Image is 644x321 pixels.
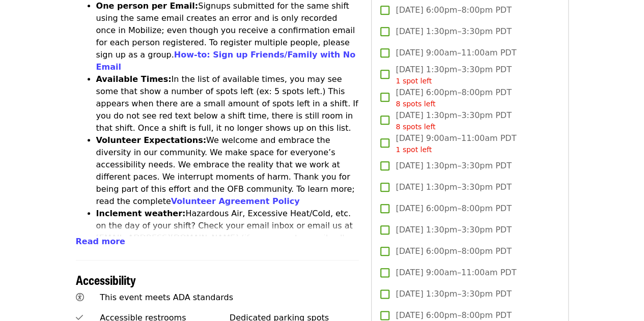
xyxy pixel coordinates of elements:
[396,132,516,155] span: [DATE] 9:00am–11:00am PDT
[396,224,511,236] span: [DATE] 1:30pm–3:30pm PDT
[396,245,511,257] span: [DATE] 6:00pm–8:00pm PDT
[76,236,125,248] button: Read more
[396,109,511,132] span: [DATE] 1:30pm–3:30pm PDT
[396,267,516,279] span: [DATE] 9:00am–11:00am PDT
[76,237,125,246] span: Read more
[100,293,233,302] span: This event meets ADA standards
[396,145,432,154] span: 1 spot left
[396,25,511,38] span: [DATE] 1:30pm–3:30pm PDT
[396,64,511,86] span: [DATE] 1:30pm–3:30pm PDT
[76,293,84,302] i: universal-access icon
[96,135,207,145] strong: Volunteer Expectations:
[96,134,359,208] li: We welcome and embrace the diversity in our community. We make space for everyone’s accessibility...
[396,202,511,215] span: [DATE] 6:00pm–8:00pm PDT
[96,208,359,269] li: Hazardous Air, Excessive Heat/Cold, etc. on the day of your shift? Check your email inbox or emai...
[396,288,511,300] span: [DATE] 1:30pm–3:30pm PDT
[96,1,199,11] strong: One person per Email:
[396,86,511,109] span: [DATE] 6:00pm–8:00pm PDT
[396,123,435,131] span: 8 spots left
[396,181,511,193] span: [DATE] 1:30pm–3:30pm PDT
[396,4,511,16] span: [DATE] 6:00pm–8:00pm PDT
[396,77,432,85] span: 1 spot left
[76,271,136,288] span: Accessibility
[396,47,516,59] span: [DATE] 9:00am–11:00am PDT
[171,196,300,206] a: Volunteer Agreement Policy
[96,209,186,218] strong: Inclement weather:
[96,50,356,72] a: How-to: Sign up Friends/Family with No Email
[396,100,435,108] span: 8 spots left
[396,160,511,172] span: [DATE] 1:30pm–3:30pm PDT
[96,74,172,84] strong: Available Times:
[96,73,359,134] li: In the list of available times, you may see some that show a number of spots left (ex: 5 spots le...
